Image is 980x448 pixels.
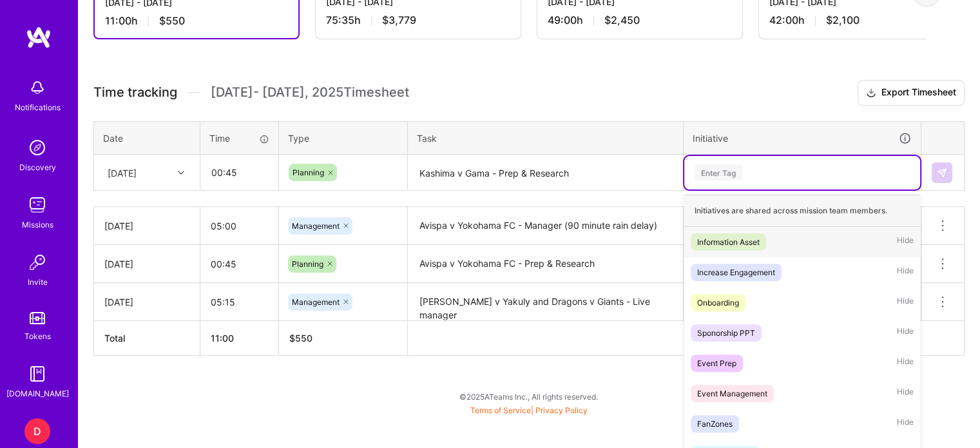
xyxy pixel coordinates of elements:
input: HH:MM [200,285,278,319]
textarea: Avispa v Yokohama FC - Manager (90 minute rain delay) [409,208,682,244]
a: Terms of Service [470,405,531,415]
div: 75:35 h [326,14,510,27]
div: D [24,418,50,444]
input: HH:MM [201,155,278,190]
button: Export Timesheet [858,80,965,106]
th: Total [94,321,200,356]
textarea: [PERSON_NAME] v Yakuly and Dragons v Giants - Live manager [409,284,682,320]
img: teamwork [24,192,50,218]
span: Hide [897,294,914,311]
span: [DATE] - [DATE] , 2025 Timesheet [211,84,409,101]
div: Invite [28,275,48,289]
div: [DATE] [108,166,137,179]
span: $2,100 [826,14,860,27]
input: HH:MM [200,247,278,281]
div: Enter Tag [695,162,742,182]
div: 42:00 h [769,14,954,27]
i: icon Download [866,86,876,100]
div: FanZones [697,417,733,431]
a: D [21,418,53,444]
span: Management [292,221,340,231]
div: 11:00 h [105,14,288,28]
i: icon Chevron [178,170,184,176]
textarea: Avispa v Yokohama FC - Prep & Research [409,246,682,282]
img: Invite [24,249,50,275]
span: | [470,405,588,415]
div: Information Asset [697,235,760,249]
div: Tokens [24,329,51,343]
div: © 2025 ATeams Inc., All rights reserved. [77,380,980,413]
span: $3,779 [382,14,416,27]
div: Initiatives are shared across mission team members. [684,195,920,227]
img: logo [26,26,52,49]
div: 49:00 h [548,14,732,27]
div: [DOMAIN_NAME] [6,387,69,400]
div: Initiative [693,131,912,146]
span: Hide [897,415,914,433]
th: 11:00 [200,321,279,356]
div: Notifications [15,101,61,114]
span: Management [292,297,340,307]
div: Missions [22,218,53,231]
span: $ 550 [289,333,312,344]
th: Date [94,121,200,155]
div: Time [209,131,269,145]
span: Planning [293,168,324,177]
input: HH:MM [200,209,278,243]
div: Onboarding [697,296,739,309]
div: Sponorship PPT [697,326,755,340]
a: Privacy Policy [535,405,588,415]
div: [DATE] [104,219,189,233]
span: Hide [897,233,914,251]
span: Hide [897,264,914,281]
span: Hide [897,355,914,372]
span: $2,450 [604,14,640,27]
th: Type [279,121,408,155]
th: Task [408,121,684,155]
div: [DATE] [104,295,189,309]
img: Submit [937,168,947,178]
span: Planning [292,259,323,269]
div: Discovery [19,161,56,174]
img: bell [24,75,50,101]
span: $550 [159,14,185,28]
div: Event Prep [697,356,736,370]
div: Event Management [697,387,767,400]
textarea: Kashima v Gama - Prep & Research [409,156,682,190]
span: Hide [897,324,914,342]
span: Hide [897,385,914,402]
img: guide book [24,361,50,387]
div: Increase Engagement [697,266,775,279]
span: Time tracking [93,84,177,101]
img: discovery [24,135,50,161]
img: tokens [30,312,45,324]
div: [DATE] [104,257,189,271]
